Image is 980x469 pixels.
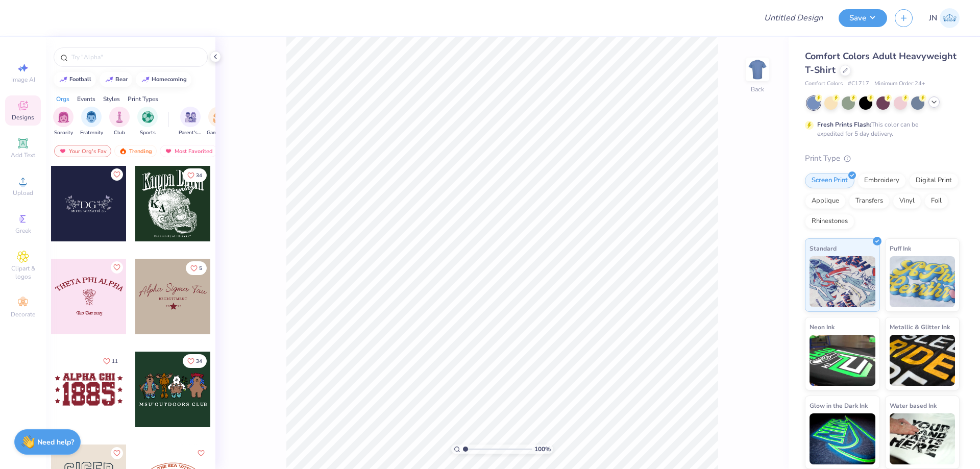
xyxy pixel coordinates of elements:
[140,129,156,137] span: Sports
[179,107,202,137] button: filter button
[940,8,960,28] img: Jacky Noya
[54,145,111,157] div: Your Org's Fav
[99,354,122,368] button: Like
[207,107,230,137] button: filter button
[805,50,957,76] span: Comfort Colors Adult Heavyweight T-Shirt
[874,80,925,88] span: Minimum Order: 24 +
[805,173,854,188] div: Screen Print
[11,151,35,159] span: Add Text
[805,153,960,164] div: Print Type
[890,256,955,307] img: Puff Ink
[810,243,837,254] span: Standard
[119,147,127,155] img: trending.gif
[186,261,207,275] button: Like
[58,111,69,123] img: Sorority Image
[929,12,937,24] span: JN
[890,322,950,332] span: Metallic & Glitter Ink
[810,256,875,307] img: Standard
[141,77,150,83] img: trend_line.gif
[152,77,187,82] div: homecoming
[56,94,69,104] div: Orgs
[54,72,96,87] button: football
[857,173,906,188] div: Embroidery
[59,147,67,155] img: most_fav.gif
[756,8,831,28] input: Untitled Design
[114,111,125,123] img: Club Image
[817,120,943,138] div: This color can be expedited for 5 day delivery.
[86,111,97,123] img: Fraternity Image
[5,264,41,281] span: Clipart & logos
[207,107,230,137] div: filter for Game Day
[839,9,887,27] button: Save
[183,168,207,182] button: Like
[80,107,103,137] div: filter for Fraternity
[103,94,120,104] div: Styles
[111,447,123,459] button: Like
[751,85,764,94] div: Back
[199,266,202,271] span: 5
[893,193,921,209] div: Vinyl
[747,59,768,80] img: Back
[805,214,854,229] div: Rhinestones
[185,111,197,123] img: Parent's Weekend Image
[164,147,173,155] img: most_fav.gif
[70,52,201,62] input: Try "Alpha"
[805,80,843,88] span: Comfort Colors
[183,354,207,368] button: Like
[890,243,911,254] span: Puff Ink
[100,72,132,87] button: bear
[196,359,202,364] span: 34
[817,120,871,129] strong: Fresh Prints Flash:
[53,107,73,137] button: filter button
[213,111,225,123] img: Game Day Image
[53,107,73,137] div: filter for Sorority
[114,129,125,137] span: Club
[12,113,34,121] span: Designs
[37,437,74,447] strong: Need help?
[115,77,128,82] div: bear
[11,310,35,318] span: Decorate
[109,107,130,137] div: filter for Club
[195,447,207,459] button: Like
[59,77,67,83] img: trend_line.gif
[69,77,91,82] div: football
[128,94,158,104] div: Print Types
[77,94,95,104] div: Events
[207,129,230,137] span: Game Day
[54,129,73,137] span: Sorority
[929,8,960,28] a: JN
[810,400,868,411] span: Glow in the Dark Ink
[137,107,158,137] div: filter for Sports
[80,129,103,137] span: Fraternity
[111,261,123,274] button: Like
[109,107,130,137] button: filter button
[13,189,33,197] span: Upload
[111,168,123,181] button: Like
[849,193,890,209] div: Transfers
[142,111,154,123] img: Sports Image
[137,107,158,137] button: filter button
[924,193,948,209] div: Foil
[136,72,191,87] button: homecoming
[805,193,846,209] div: Applique
[15,227,31,235] span: Greek
[848,80,869,88] span: # C1717
[179,129,202,137] span: Parent's Weekend
[11,76,35,84] span: Image AI
[534,445,551,454] span: 100 %
[810,335,875,386] img: Neon Ink
[80,107,103,137] button: filter button
[114,145,157,157] div: Trending
[105,77,113,83] img: trend_line.gif
[112,359,118,364] span: 11
[890,413,955,464] img: Water based Ink
[890,335,955,386] img: Metallic & Glitter Ink
[810,322,835,332] span: Neon Ink
[160,145,217,157] div: Most Favorited
[196,173,202,178] span: 34
[179,107,202,137] div: filter for Parent's Weekend
[890,400,937,411] span: Water based Ink
[810,413,875,464] img: Glow in the Dark Ink
[909,173,959,188] div: Digital Print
